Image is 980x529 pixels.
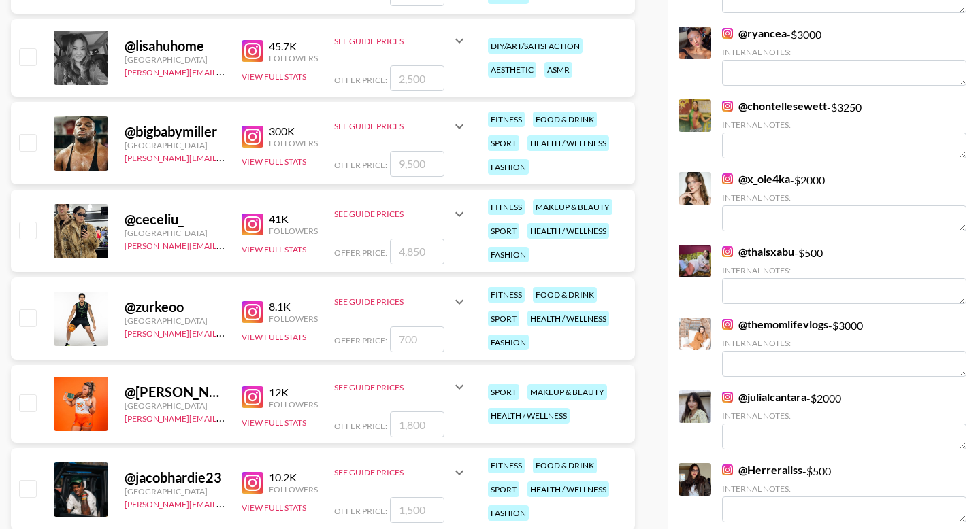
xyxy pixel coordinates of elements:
[242,214,263,235] img: Instagram
[334,421,387,431] span: Offer Price:
[125,150,326,163] a: [PERSON_NAME][EMAIL_ADDRESS][DOMAIN_NAME]
[488,384,519,400] div: sport
[242,502,306,513] button: View Full Stats
[722,245,966,304] div: - $ 500
[722,265,966,275] div: Internal Notes:
[488,335,529,350] div: fashion
[722,390,806,404] a: @julialcantara
[722,28,733,39] img: Instagram
[269,484,318,494] div: Followers
[722,318,966,377] div: - $ 3000
[390,497,444,523] input: 1,500
[722,411,966,421] div: Internal Notes:
[269,386,318,399] div: 12K
[269,53,318,63] div: Followers
[269,212,318,226] div: 41K
[125,469,225,486] div: @ jacobhardie23
[125,298,225,315] div: @ zurkeoo
[125,315,225,326] div: [GEOGRAPHIC_DATA]
[488,311,519,326] div: sport
[125,411,326,424] a: [PERSON_NAME][EMAIL_ADDRESS][DOMAIN_NAME]
[242,40,263,62] img: Instagram
[722,246,733,257] img: Instagram
[722,101,733,112] img: Instagram
[125,37,225,54] div: @ lisahuhome
[242,244,306,254] button: View Full Stats
[125,123,225,140] div: @ bigbabymiller
[722,338,966,348] div: Internal Notes:
[722,192,966,203] div: Internal Notes:
[722,99,827,113] a: @chontellesewett
[334,467,451,477] div: See Guide Prices
[722,27,966,86] div: - $ 3000
[390,326,444,352] input: 700
[334,506,387,516] span: Offer Price:
[125,486,225,496] div: [GEOGRAPHIC_DATA]
[334,121,451,131] div: See Guide Prices
[125,54,225,65] div: [GEOGRAPHIC_DATA]
[722,318,828,331] a: @themomlifevlogs
[334,335,387,345] span: Offer Price:
[533,287,597,303] div: food & drink
[334,296,451,307] div: See Guide Prices
[527,481,609,497] div: health / wellness
[334,286,468,318] div: See Guide Prices
[269,226,318,236] div: Followers
[125,496,326,509] a: [PERSON_NAME][EMAIL_ADDRESS][DOMAIN_NAME]
[722,463,966,522] div: - $ 500
[242,386,263,408] img: Instagram
[527,223,609,239] div: health / wellness
[533,112,597,127] div: food & drink
[488,458,525,473] div: fitness
[488,247,529,262] div: fashion
[722,120,966,130] div: Internal Notes:
[722,47,966,57] div: Internal Notes:
[242,332,306,342] button: View Full Stats
[722,319,733,330] img: Instagram
[269,313,318,324] div: Followers
[722,390,966,449] div: - $ 2000
[269,399,318,409] div: Followers
[722,483,966,494] div: Internal Notes:
[334,248,387,258] span: Offer Price:
[722,27,787,40] a: @ryancea
[488,481,519,497] div: sport
[125,400,225,411] div: [GEOGRAPHIC_DATA]
[125,211,225,228] div: @ ceceliu_
[334,36,451,46] div: See Guide Prices
[488,159,529,175] div: fashion
[390,65,444,91] input: 2,500
[722,172,790,186] a: @x_ole4ka
[242,156,306,167] button: View Full Stats
[334,371,468,403] div: See Guide Prices
[390,239,444,264] input: 4,850
[488,408,570,424] div: health / wellness
[125,383,225,400] div: @ [PERSON_NAME].[PERSON_NAME]
[488,223,519,239] div: sport
[488,112,525,127] div: fitness
[125,65,326,78] a: [PERSON_NAME][EMAIL_ADDRESS][DOMAIN_NAME]
[242,301,263,323] img: Instagram
[533,458,597,473] div: food & drink
[242,71,306,82] button: View Full Stats
[269,471,318,484] div: 10.2K
[125,326,326,339] a: [PERSON_NAME][EMAIL_ADDRESS][DOMAIN_NAME]
[334,24,468,57] div: See Guide Prices
[242,417,306,428] button: View Full Stats
[488,62,536,78] div: aesthetic
[544,62,572,78] div: asmr
[334,110,468,143] div: See Guide Prices
[527,311,609,326] div: health / wellness
[722,464,733,475] img: Instagram
[334,160,387,170] span: Offer Price:
[722,245,794,258] a: @thaisxabu
[488,135,519,151] div: sport
[334,456,468,489] div: See Guide Prices
[488,505,529,521] div: fashion
[488,38,583,54] div: diy/art/satisfaction
[527,384,607,400] div: makeup & beauty
[334,209,451,219] div: See Guide Prices
[334,198,468,231] div: See Guide Prices
[269,138,318,148] div: Followers
[390,411,444,437] input: 1,800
